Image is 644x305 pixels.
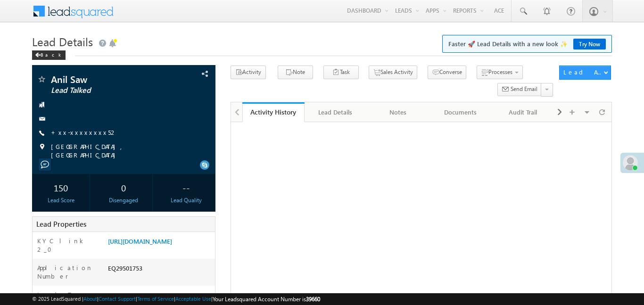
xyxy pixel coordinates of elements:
div: Documents [437,107,483,118]
div: Lead Details [312,107,358,118]
div: EQ29501753 [106,264,215,277]
button: Send Email [497,83,542,97]
div: Lead Actions [563,68,603,76]
button: Lead Actions [559,66,611,80]
label: KYC link 2_0 [37,237,99,254]
span: Processes [488,68,512,75]
span: Lead Properties [36,219,86,229]
a: Try Now [573,39,606,49]
a: +xx-xxxxxxxx52 [51,128,117,136]
div: 0 [97,179,150,196]
button: Activity [231,66,266,79]
span: Lead Details [32,34,93,49]
span: © 2025 LeadSquared | | | | | [32,295,320,304]
span: Lead Talked [51,86,164,95]
label: Application Number [37,264,99,280]
div: Back [32,50,66,60]
button: Processes [477,66,523,79]
button: Converse [428,66,466,79]
a: Contact Support [99,296,136,302]
a: Lead Details [305,102,367,122]
button: Note [278,66,313,79]
a: Activity History [242,102,305,122]
span: Faster 🚀 Lead Details with a new look ✨ [448,39,606,49]
div: Disengaged [97,196,150,205]
a: Audit Trail [492,102,554,122]
span: Send Email [511,85,537,93]
div: Notes [375,107,421,118]
a: [URL][DOMAIN_NAME] [108,237,172,245]
label: Lead Type [37,290,86,299]
a: Terms of Service [137,296,174,302]
span: 39660 [306,296,320,303]
a: Acceptable Use [175,296,211,302]
div: Activity History [249,107,297,116]
div: PAID [106,290,215,304]
button: Sales Activity [369,66,417,79]
div: Audit Trail [499,107,545,118]
button: Task [323,66,359,79]
div: 150 [34,179,87,196]
a: About [83,296,97,302]
a: Documents [429,102,492,122]
span: [GEOGRAPHIC_DATA], [GEOGRAPHIC_DATA] [51,142,198,159]
span: Your Leadsquared Account Number is [213,296,320,303]
a: Notes [367,102,429,122]
div: -- [160,179,213,196]
span: Anil Saw [51,74,164,84]
div: Lead Quality [160,196,213,205]
a: Back [32,50,70,58]
div: Lead Score [34,196,87,205]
